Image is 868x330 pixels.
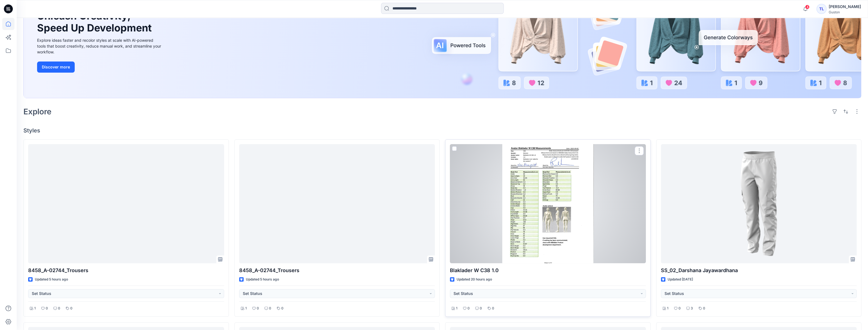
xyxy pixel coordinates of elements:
div: [PERSON_NAME] [829,3,861,10]
div: Guston [829,10,861,14]
p: 0 [703,306,705,311]
a: Blaklader W C38 1.0 [450,144,646,263]
p: 0 [58,306,60,311]
p: 8458_A-02744_Trousers [28,267,224,274]
p: Updated [DATE] [668,277,693,282]
a: 8458_A-02744_Trousers [28,144,224,263]
p: SS_02_Darshana Jayawardhana [661,267,857,274]
p: 0 [467,306,470,311]
p: Blaklader W C38 1.0 [450,267,646,274]
p: 1 [667,306,668,311]
p: 0 [281,306,283,311]
p: 1 [456,306,457,311]
p: Updated 5 hours ago [35,277,68,282]
p: 0 [46,306,48,311]
p: Updated 20 hours ago [457,277,492,282]
p: Updated 5 hours ago [246,277,279,282]
p: 1 [34,306,36,311]
div: Explore ideas faster and recolor styles at scale with AI-powered tools that boost creativity, red... [37,37,163,55]
p: 3 [691,306,693,311]
p: 0 [257,306,259,311]
p: 1 [245,306,247,311]
p: 8458_A-02744_Trousers [239,267,435,274]
h1: Unleash Creativity, Speed Up Development [37,10,154,34]
h4: Styles [23,127,861,134]
div: TL [816,4,826,14]
p: 0 [678,306,681,311]
a: 8458_A-02744_Trousers [239,144,435,263]
p: 0 [492,306,494,311]
span: 4 [805,5,809,9]
a: SS_02_Darshana Jayawardhana [661,144,857,263]
h2: Explore [23,107,52,116]
p: 0 [269,306,271,311]
a: Discover more [37,61,163,73]
p: 0 [480,306,482,311]
button: Discover more [37,61,75,73]
p: 0 [70,306,72,311]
